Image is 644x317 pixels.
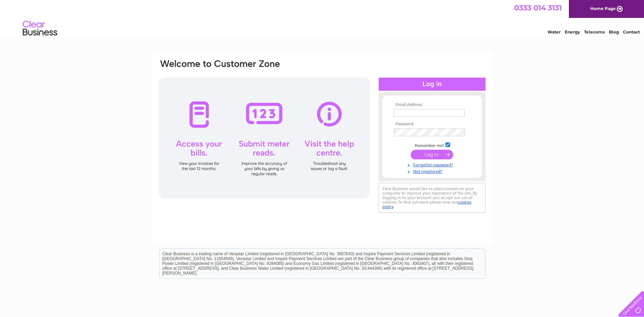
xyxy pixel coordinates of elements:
[565,29,580,34] a: Energy
[609,29,619,34] a: Blog
[160,4,485,33] div: Clear Business is a trading name of Verastar Limited (registered in [GEOGRAPHIC_DATA] No. 3667643...
[392,141,472,148] td: Remember me?
[411,150,453,159] input: Submit
[392,102,472,107] th: Email Address:
[22,18,58,39] img: logo.png
[584,29,605,34] a: Telecoms
[514,3,562,12] a: 0333 014 3131
[379,183,485,213] div: Clear Business would like to place cookies on your computer to improve your experience of the sit...
[394,161,472,168] a: Forgotten password?
[623,29,640,34] a: Contact
[392,122,472,127] th: Password:
[548,29,561,34] a: Water
[394,168,472,174] a: Not registered?
[382,200,471,209] a: cookies policy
